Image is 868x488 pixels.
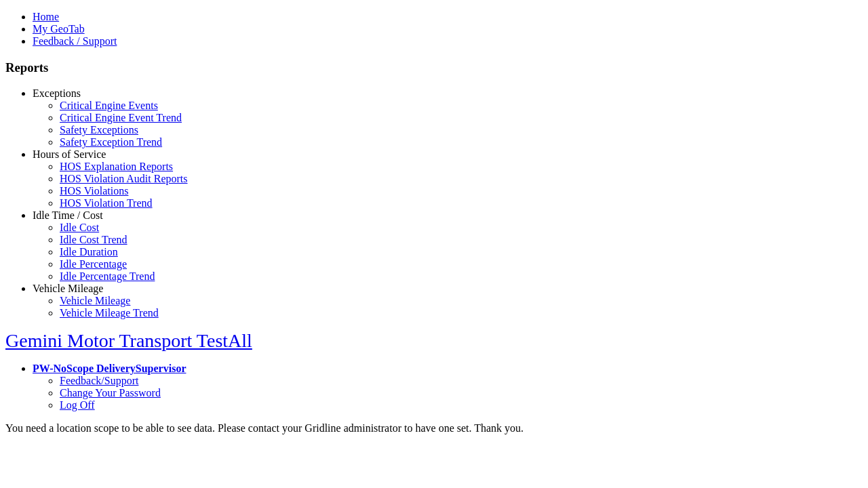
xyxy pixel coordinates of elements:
a: Vehicle Mileage Trend [60,307,159,319]
a: My GeoTab [33,23,85,35]
a: Idle Cost Trend [60,234,127,245]
a: Idle Percentage Trend [60,270,155,282]
a: HOS Explanation Reports [60,161,173,172]
a: Feedback/Support [60,375,138,386]
a: Critical Engine Event Trend [60,112,182,123]
h3: Reports [5,60,863,75]
div: You need a location scope to be able to see data. Please contact your Gridline administrator to h... [5,422,863,434]
a: Idle Cost [60,222,99,233]
a: HOS Violation Audit Reports [60,173,188,184]
a: HOS Violation Trend [60,197,153,209]
a: Idle Duration [60,246,118,258]
a: Vehicle Mileage [60,295,130,306]
a: HOS Violations [60,185,128,197]
a: Vehicle Mileage [33,283,103,294]
a: Safety Exceptions [60,124,138,136]
a: Gemini Motor Transport TestAll [5,330,252,351]
a: Hours of Service [33,148,106,160]
a: Home [33,11,59,22]
a: Feedback / Support [33,35,117,47]
a: Log Off [60,399,95,411]
a: Critical Engine Events [60,100,158,111]
a: Idle Percentage [60,258,127,270]
a: Change Your Password [60,387,161,399]
a: Safety Exception Trend [60,136,162,148]
a: Exceptions [33,87,81,99]
a: Idle Time / Cost [33,209,103,221]
a: PW-NoScope DeliverySupervisor [33,363,186,374]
